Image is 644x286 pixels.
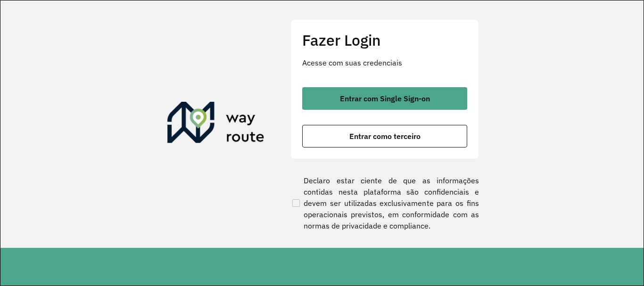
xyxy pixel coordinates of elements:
button: button [302,125,467,147]
p: Acesse com suas credenciais [302,57,467,68]
span: Entrar como terceiro [349,132,421,140]
span: Entrar com Single Sign-on [340,95,430,102]
button: button [302,87,467,110]
img: Roteirizador AmbevTech [167,102,264,147]
h2: Fazer Login [302,31,467,49]
label: Declaro estar ciente de que as informações contidas nesta plataforma são confidenciais e devem se... [290,175,479,231]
